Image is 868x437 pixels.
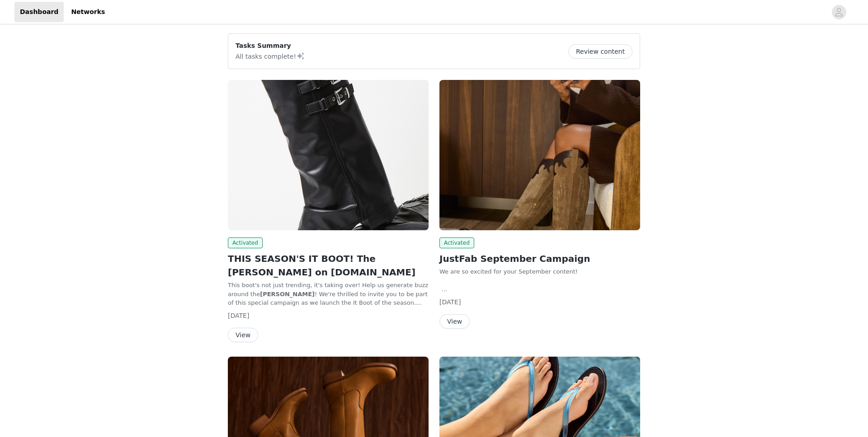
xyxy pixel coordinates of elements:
span: Activated [228,237,263,248]
p: Tasks Summary [236,41,305,51]
a: View [439,318,470,325]
span: Activated [439,237,474,248]
p: This boot's not just trending, it's taking over! Help us generate buzz around the ! We're thrille... [228,281,429,307]
img: JustFab [439,80,640,230]
span: [DATE] [228,312,249,319]
p: All tasks complete! [236,51,305,61]
a: Networks [66,2,110,22]
a: View [228,332,258,339]
strong: [PERSON_NAME] [260,291,315,298]
div: avatar [835,5,843,19]
a: Dashboard [14,2,64,22]
img: JustFab [228,80,429,230]
button: View [439,314,470,329]
button: Review content [568,44,632,59]
h2: THIS SEASON'S IT BOOT! The [PERSON_NAME] on [DOMAIN_NAME] [228,252,429,279]
p: We are so excited for your September content! [439,267,640,276]
span: [DATE] [439,298,461,306]
h2: JustFab September Campaign [439,252,640,265]
button: View [228,328,258,342]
